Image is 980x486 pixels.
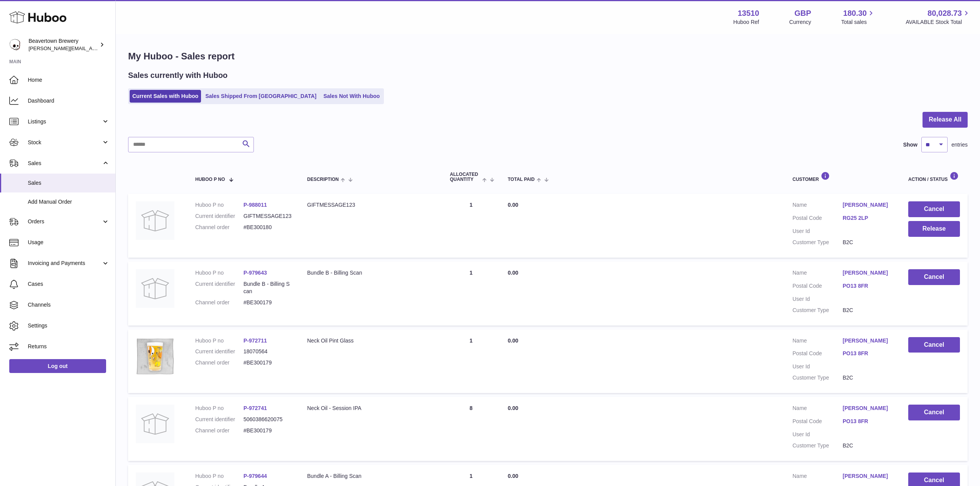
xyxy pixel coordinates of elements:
span: Huboo P no [195,177,225,182]
span: 0.00 [508,270,518,276]
dt: Customer Type [792,374,843,381]
dt: Huboo P no [195,269,243,277]
a: P-972741 [243,405,267,411]
span: Sales [28,179,110,187]
div: Action / Status [908,172,960,182]
a: [PERSON_NAME] [843,472,893,480]
img: no-photo.jpg [136,201,174,240]
a: 180.30 Total sales [841,8,875,26]
dd: 5060386620075 [243,416,292,423]
div: Neck Oil Pint Glass [307,337,434,344]
span: Returns [28,343,110,350]
dt: Name [792,201,843,211]
a: [PERSON_NAME] [843,337,893,344]
div: Neck Oil - Session IPA [307,405,434,412]
button: Cancel [908,337,960,353]
img: no-photo.jpg [136,405,174,443]
h2: Sales currently with Huboo [128,70,228,81]
td: 1 [442,262,500,326]
div: Beavertown Brewery [29,37,98,52]
div: GIFTMESSAGE123 [307,201,434,209]
span: Invoicing and Payments [28,260,101,267]
button: Release [908,221,960,237]
dd: #BE300179 [243,299,292,306]
dd: B2C [843,239,893,246]
span: Sales [28,160,101,167]
dt: Huboo P no [195,405,243,412]
button: Cancel [908,201,960,217]
span: 0.00 [508,337,518,344]
span: Settings [28,322,110,329]
a: PO13 8FR [843,282,893,290]
dt: User Id [792,431,843,438]
dt: Huboo P no [195,472,243,480]
strong: 13510 [738,8,759,19]
dt: Channel order [195,299,243,306]
dt: Channel order [195,224,243,231]
a: P-972711 [243,337,267,344]
span: Listings [28,118,101,125]
dd: Bundle B - Billing Scan [243,280,292,295]
span: Total sales [841,19,875,26]
button: Cancel [908,405,960,420]
a: [PERSON_NAME] [843,405,893,412]
a: RG25 2LP [843,214,893,222]
div: Bundle A - Billing Scan [307,472,434,480]
dt: Current identifier [195,348,243,355]
span: Channels [28,301,110,309]
span: Description [307,177,339,182]
span: ALLOCATED Quantity [450,172,480,182]
span: 0.00 [508,405,518,411]
dt: Name [792,472,843,482]
dd: GIFTMESSAGE123 [243,213,292,220]
span: 0.00 [508,473,518,479]
span: 80,028.73 [928,8,962,19]
dt: Channel order [195,359,243,366]
h1: My Huboo - Sales report [128,50,968,62]
dd: B2C [843,374,893,381]
span: AVAILABLE Stock Total [906,19,971,26]
dd: B2C [843,307,893,314]
dt: Huboo P no [195,201,243,209]
span: Usage [28,239,110,246]
a: P-988011 [243,202,267,208]
label: Show [903,141,917,148]
a: P-979644 [243,473,267,479]
a: 80,028.73 AVAILABLE Stock Total [906,8,971,26]
dt: Postal Code [792,282,843,292]
td: 1 [442,194,500,258]
a: [PERSON_NAME] [843,201,893,209]
span: Cases [28,280,110,288]
button: Cancel [908,269,960,285]
dt: Name [792,269,843,278]
td: 8 [442,397,500,461]
dd: 18070564 [243,348,292,355]
a: Log out [9,359,106,373]
span: 0.00 [508,202,518,208]
dt: Current identifier [195,280,243,295]
dt: Name [792,405,843,414]
span: Home [28,76,110,84]
div: Customer [792,172,893,182]
span: [PERSON_NAME][EMAIL_ADDRESS][PERSON_NAME][DOMAIN_NAME] [29,45,196,51]
span: 180.30 [843,8,867,19]
a: [PERSON_NAME] [843,269,893,277]
button: Release All [923,112,968,128]
dd: B2C [843,442,893,449]
a: PO13 8FR [843,350,893,357]
dt: Huboo P no [195,337,243,344]
dt: Postal Code [792,418,843,427]
dt: User Id [792,295,843,303]
img: no-photo.jpg [136,269,174,308]
dd: #BE300179 [243,359,292,366]
a: P-979643 [243,270,267,276]
dt: Customer Type [792,239,843,246]
dd: #BE300179 [243,427,292,434]
dt: Customer Type [792,307,843,314]
dt: User Id [792,363,843,370]
span: Orders [28,218,101,225]
div: Currency [789,19,811,26]
dd: #BE300180 [243,224,292,231]
dt: Channel order [195,427,243,434]
span: entries [951,141,968,148]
